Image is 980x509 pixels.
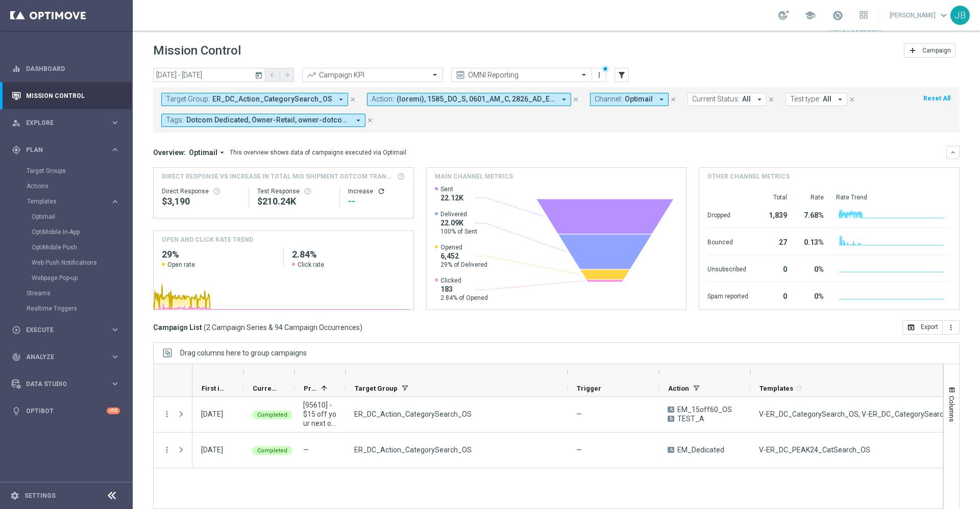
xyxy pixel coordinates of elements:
[12,64,21,73] i: equalizer
[32,240,132,255] div: OptiMobile Push
[280,68,294,82] button: arrow_forward
[950,6,970,25] div: JB
[767,94,776,105] button: close
[12,118,110,128] div: Explore
[440,294,488,302] span: 2.84% of Opened
[440,210,477,218] span: Delivered
[27,179,132,194] div: Actions
[594,69,604,81] button: more_vert
[759,445,870,454] span: V-ER_DC_PEAK24_CatSearch_OS
[11,326,120,334] button: play_circle_outline Execute keyboard_arrow_right
[668,447,674,453] span: A
[162,187,240,195] div: Direct Response
[12,145,110,155] div: Plan
[949,149,957,156] i: keyboard_arrow_down
[27,197,120,206] button: Templates keyboard_arrow_right
[255,70,264,80] i: today
[26,120,110,126] span: Explore
[786,93,847,106] button: Test type: All arrow_drop_down
[354,116,363,125] i: arrow_drop_down
[688,93,767,106] button: Current Status: All arrow_drop_down
[253,385,277,392] span: Current Status
[576,446,582,454] span: —
[161,114,365,127] button: Tags: Dotcom Dedicated, Owner-Retail, owner-dotcom-dedicated, owner-omni-dedicated, owner-retail ...
[303,400,337,428] span: [95610] - $15 off your next online order of $60 or more., [81414] - $10 off your online order of ...
[761,206,787,222] div: 1,839
[576,410,582,418] span: —
[201,410,223,419] div: 08 Dec 2024, Sunday
[348,94,357,105] button: close
[670,96,677,103] i: close
[24,493,56,499] a: Settings
[252,445,292,455] colored-tag: Completed
[440,227,477,236] span: 100% of Sent
[440,185,463,193] span: Sent
[559,95,569,104] i: arrow_drop_down
[595,71,603,79] i: more_vert
[602,65,609,72] div: There are unsaved changes
[440,218,477,227] span: 22.09K
[761,260,787,276] div: 0
[889,8,950,23] a: [PERSON_NAME]keyboard_arrow_down
[186,148,230,157] button: Optimail arrow_drop_down
[110,145,120,155] i: keyboard_arrow_right
[707,172,790,181] h4: Other channel metrics
[367,93,571,106] button: Action: (loremi), 1585_DO_S, 0601_AM_C, 2826_AD_E/S, 3233_DO_E, TempoRincid_UTLABO, ET_DolorEmag_...
[12,55,120,82] div: Dashboard
[440,251,487,261] span: 6,452
[153,148,186,157] h3: Overview:
[110,379,120,389] i: keyboard_arrow_right
[252,410,292,419] colored-tag: Completed
[909,46,917,55] i: add
[366,117,374,124] i: close
[692,95,740,104] span: Current Status:
[32,259,106,267] a: Web Push Notifications
[336,95,346,104] i: arrow_drop_down
[27,194,132,286] div: Templates
[657,95,666,104] i: arrow_drop_down
[201,445,223,454] div: 01 Dec 2024, Sunday
[435,172,513,181] h4: Main channel metrics
[283,71,290,79] i: arrow_forward
[257,447,287,454] span: Completed
[759,385,793,392] span: Templates
[32,228,106,236] a: OptiMobile In-App
[110,352,120,362] i: keyboard_arrow_right
[32,224,132,240] div: OptiMobile In-App
[154,397,192,432] div: Press SPACE to select this row.
[11,146,120,154] button: gps_fixed Plan keyboard_arrow_right
[755,95,764,104] i: arrow_drop_down
[12,397,120,424] div: Optibot
[799,233,824,249] div: 0.13%
[167,261,195,269] span: Open rate
[902,320,943,335] button: open_in_browser Export
[304,385,317,392] span: Promotions
[11,353,120,361] button: track_changes Analyze keyboard_arrow_right
[907,323,915,332] i: open_in_browser
[27,198,110,205] div: Templates
[707,287,748,303] div: Spam reported
[365,115,375,126] button: close
[11,380,120,388] div: Data Studio keyboard_arrow_right
[27,286,132,301] div: Streams
[10,491,19,500] i: settings
[12,406,21,416] i: lightbulb
[12,325,110,335] div: Execute
[455,70,465,80] i: preview
[154,432,192,468] div: Press SPACE to select this row.
[12,352,21,362] i: track_changes
[32,213,106,221] a: Optimail
[355,385,398,392] span: Target Group
[180,349,307,357] div: Row Groups
[107,408,120,414] div: +10
[668,385,689,392] span: Action
[162,235,253,244] h4: OPEN AND CLICK RATE TREND
[11,92,120,100] button: Mission Control
[11,407,120,415] button: lightbulb Optibot +10
[790,95,820,104] span: Test type:
[668,416,674,422] span: B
